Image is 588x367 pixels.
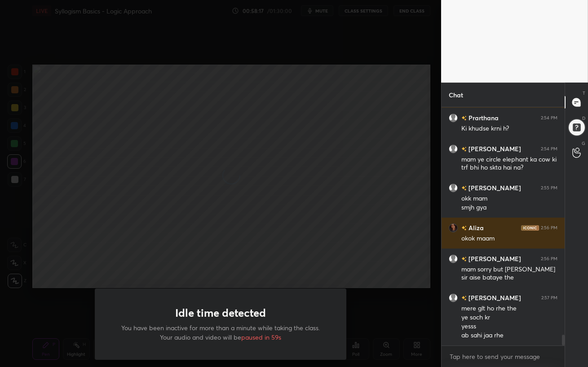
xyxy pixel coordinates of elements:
img: default.png [449,114,458,122]
p: D [582,115,585,122]
div: okk mam [461,194,557,203]
img: no-rating-badge.077c3623.svg [461,116,467,121]
p: G [582,140,585,147]
h6: Prarthana [467,113,499,122]
p: Chat [442,83,470,107]
div: grid [442,107,565,345]
div: mam sorry but [PERSON_NAME] sir aise bataye the [461,265,557,282]
img: no-rating-badge.077c3623.svg [461,186,467,191]
h6: [PERSON_NAME] [467,254,521,263]
img: no-rating-badge.077c3623.svg [461,257,467,262]
p: T [583,90,585,96]
h6: [PERSON_NAME] [467,293,521,302]
div: smjh gya [461,203,557,212]
div: mere glt ho rhe the [461,304,557,313]
div: Ki khudse krni h? [461,124,557,133]
div: 2:55 PM [541,185,557,191]
img: no-rating-badge.077c3623.svg [461,226,467,231]
p: You have been inactive for more than a minute while taking the class. Your audio and video will be [116,323,325,342]
div: 2:56 PM [541,256,557,262]
div: mam ye circle elephant ka cow ki trf bhi ho skta hai na? [461,155,557,172]
h6: [PERSON_NAME] [467,144,521,153]
img: default.png [449,144,458,153]
img: no-rating-badge.077c3623.svg [461,147,467,152]
h6: Aliza [467,223,484,232]
h1: Idle time detected [175,306,266,319]
div: 2:54 PM [541,115,557,121]
div: ab sahi jaa rhe [461,331,557,340]
img: no-rating-badge.077c3623.svg [461,296,467,301]
span: paused in 59s [241,333,281,341]
div: yesss [461,322,557,331]
div: okok maam [461,234,557,243]
img: default.png [449,183,458,192]
img: 95a3b5dfdea7494e8aa99bfbd4361da8.jpg [449,223,458,232]
img: default.png [449,254,458,263]
img: iconic-dark.1390631f.png [521,225,539,231]
div: 2:56 PM [541,225,557,231]
div: 2:57 PM [541,295,557,301]
div: 2:54 PM [541,146,557,152]
div: ye soch kr [461,313,557,322]
h6: [PERSON_NAME] [467,183,521,192]
img: default.png [449,293,458,302]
